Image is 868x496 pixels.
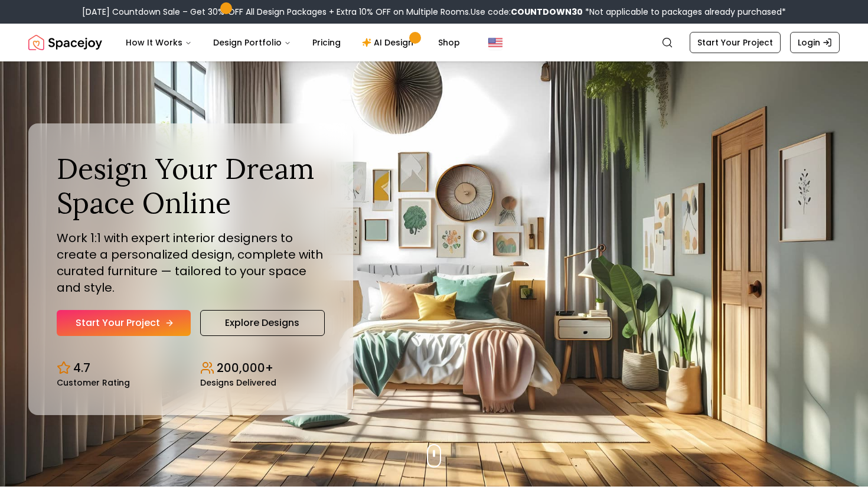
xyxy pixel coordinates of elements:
a: Pricing [303,31,350,54]
nav: Main [116,31,469,54]
img: Spacejoy Logo [28,31,102,54]
a: AI Design [353,31,426,54]
p: Work 1:1 with expert interior designers to create a personalized design, complete with curated fu... [57,230,325,296]
h1: Design Your Dream Space Online [57,152,325,220]
a: Start Your Project [690,32,781,53]
nav: Global [28,24,840,61]
b: COUNTDOWN30 [511,6,583,18]
p: 200,000+ [217,360,273,376]
a: Spacejoy [28,31,102,54]
button: Design Portfolio [204,31,301,54]
a: Shop [429,31,469,54]
button: How It Works [116,31,201,54]
span: *Not applicable to packages already purchased* [583,6,786,18]
span: Use code: [471,6,583,18]
a: Start Your Project [57,310,191,336]
a: Explore Designs [200,310,325,336]
div: [DATE] Countdown Sale – Get 30% OFF All Design Packages + Extra 10% OFF on Multiple Rooms. [82,6,786,18]
small: Customer Rating [57,378,130,387]
div: Design stats [57,350,325,387]
small: Designs Delivered [200,378,276,387]
img: United States [488,35,502,50]
p: 4.7 [73,360,90,376]
a: Login [790,32,840,53]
